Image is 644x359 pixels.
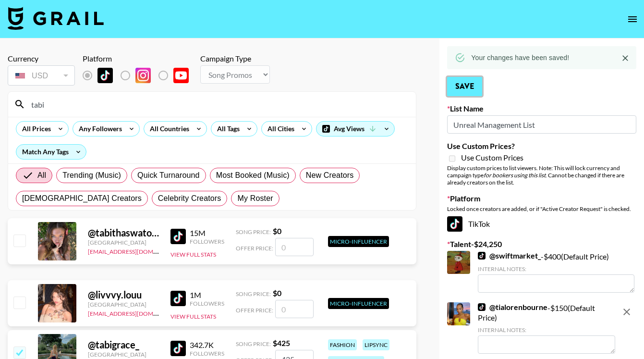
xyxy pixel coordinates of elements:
div: [GEOGRAPHIC_DATA] [88,239,159,246]
div: - $ 150 (Default Price) [478,302,615,354]
div: Remove selected talent to change your currency [8,63,75,87]
button: open drawer [623,10,642,29]
div: lipsync [363,339,389,350]
div: @ tabithaswatosh [88,227,159,239]
span: My Roster [237,193,273,204]
div: Micro-Influencer [328,236,389,247]
button: Save [447,77,482,96]
img: Grail Talent [8,7,104,30]
span: Trending (Music) [62,170,121,181]
img: TikTok [97,68,113,83]
button: remove [617,302,636,322]
strong: $ 0 [273,226,281,235]
a: [EMAIL_ADDRESS][DOMAIN_NAME] [88,246,184,255]
div: [GEOGRAPHIC_DATA] [88,351,159,358]
button: View Full Stats [170,313,216,320]
span: Song Price: [236,340,271,347]
input: Search by User Name [25,97,410,112]
img: TikTok [478,252,486,260]
span: Offer Price: [236,245,273,252]
strong: $ 425 [273,338,290,347]
span: Offer Price: [236,307,273,314]
span: New Creators [306,170,354,181]
div: All Tags [211,122,242,136]
label: Use Custom Prices? [447,141,636,151]
div: Avg Views [316,122,394,136]
div: USD [10,67,73,84]
a: @tialorenbourne [478,302,547,312]
div: Remove selected talent to change platforms [83,65,196,86]
div: All Prices [16,122,53,136]
div: Campaign Type [200,54,270,63]
div: Platform [83,54,196,63]
div: fashion [328,339,357,350]
div: Currency [8,54,75,63]
label: Talent - $ 24,250 [447,239,636,249]
span: Song Price: [236,228,271,235]
div: @ tabigrace_ [88,339,159,351]
strong: $ 0 [273,288,281,297]
span: Celebrity Creators [158,193,221,204]
div: Display custom prices to list viewers. Note: This will lock currency and campaign type . Cannot b... [447,164,636,186]
div: All Cities [262,122,296,136]
button: Close [618,51,632,65]
div: Locked once creators are added, or if "Active Creator Request" is checked. [447,205,636,212]
div: Your changes have been saved! [471,49,569,66]
div: Internal Notes: [478,326,615,334]
img: YouTube [173,68,189,83]
div: Micro-Influencer [328,298,389,309]
div: Any Followers [73,122,124,136]
div: 342.7K [190,340,224,350]
div: Followers [190,300,224,307]
input: 0 [275,238,314,256]
span: [DEMOGRAPHIC_DATA] Creators [22,193,142,204]
label: Platform [447,194,636,203]
a: [EMAIL_ADDRESS][DOMAIN_NAME] [88,308,184,317]
span: All [37,170,46,181]
a: @swiftmarket_ [478,251,541,260]
div: 15M [190,228,224,238]
img: TikTok [170,229,186,244]
div: All Countries [144,122,191,136]
span: Most Booked (Music) [216,170,290,181]
img: TikTok [478,303,486,311]
div: Internal Notes: [478,265,634,272]
img: TikTok [447,216,462,232]
img: TikTok [170,291,186,306]
button: View Full Stats [170,251,216,258]
div: [GEOGRAPHIC_DATA] [88,301,159,308]
span: Use Custom Prices [461,153,523,162]
label: List Name [447,104,636,113]
div: Followers [190,238,224,245]
div: @ livvvy.louu [88,289,159,301]
em: for bookers using this list [484,172,546,179]
div: 1M [190,290,224,300]
div: TikTok [447,216,636,232]
input: 0 [275,300,314,318]
div: Match Any Tags [16,145,86,159]
span: Quick Turnaround [137,170,200,181]
span: Song Price: [236,290,271,297]
img: Instagram [135,68,151,83]
div: - $ 400 (Default Price) [478,251,634,293]
img: TikTok [170,341,186,356]
div: Followers [190,350,224,357]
